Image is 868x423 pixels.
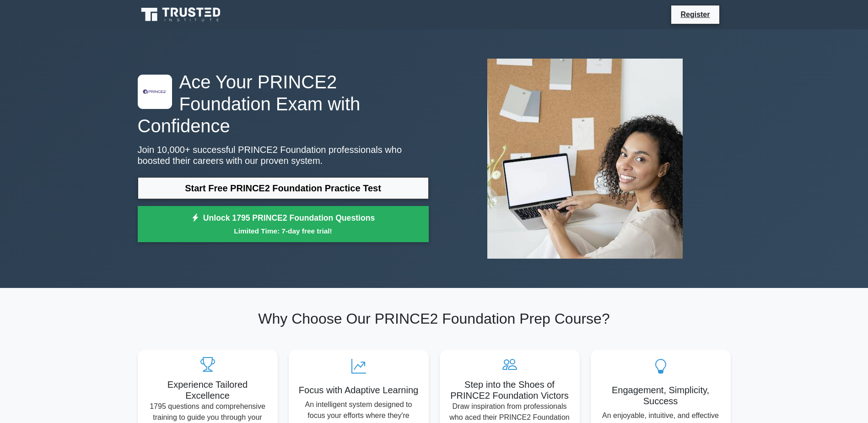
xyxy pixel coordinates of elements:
h2: Why Choose Our PRINCE2 Foundation Prep Course? [138,310,731,327]
h5: Experience Tailored Excellence [145,379,270,401]
h1: Ace Your PRINCE2 Foundation Exam with Confidence [138,71,429,137]
a: Unlock 1795 PRINCE2 Foundation QuestionsLimited Time: 7-day free trial! [138,206,429,243]
a: Register [675,9,715,20]
h5: Engagement, Simplicity, Success [598,385,723,407]
small: Limited Time: 7-day free trial! [149,226,417,236]
h5: Step into the Shoes of PRINCE2 Foundation Victors [447,379,572,401]
p: Join 10,000+ successful PRINCE2 Foundation professionals who boosted their careers with our prove... [138,144,429,166]
a: Start Free PRINCE2 Foundation Practice Test [138,177,429,199]
h5: Focus with Adaptive Learning [296,385,421,396]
